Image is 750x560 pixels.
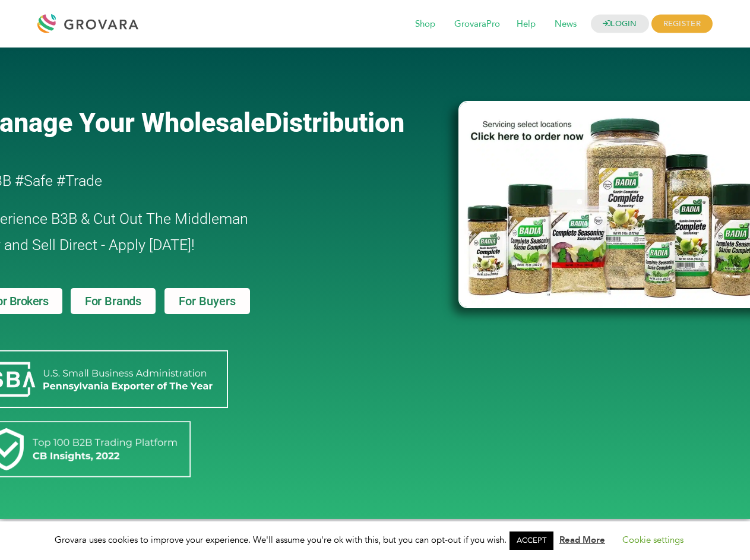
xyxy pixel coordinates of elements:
[546,18,585,31] a: News
[407,18,444,31] a: Shop
[85,295,141,307] span: For Brands
[546,13,585,36] span: News
[508,13,544,36] span: Help
[591,15,649,33] a: LOGIN
[407,13,444,36] span: Shop
[179,295,236,307] span: For Buyers
[508,18,544,31] a: Help
[55,534,695,546] span: Grovara uses cookies to improve your experience. We'll assume you're ok with this, but you can op...
[71,288,156,314] a: For Brands
[651,15,713,33] span: REGISTER
[510,531,553,550] a: ACCEPT
[446,18,508,31] a: GrovaraPro
[559,534,605,546] a: Read More
[446,13,508,36] span: GrovaraPro
[622,534,683,546] a: Cookie settings
[164,288,250,314] a: For Buyers
[265,107,404,138] span: Distribution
